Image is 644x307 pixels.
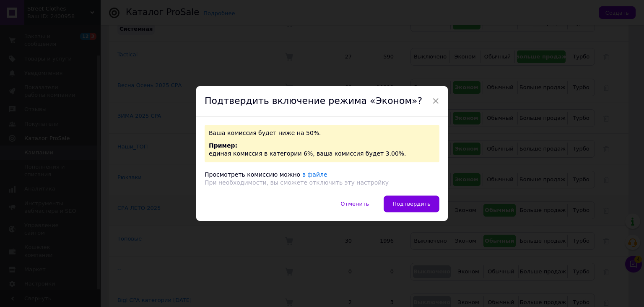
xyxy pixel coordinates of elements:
[205,171,300,178] span: Просмотреть комиссию можно
[392,201,431,207] span: Подтвердить
[209,130,321,136] span: Ваша комиссия будет ниже на 50%.
[340,201,369,207] span: Отменить
[205,179,389,186] span: При необходимости, вы сможете отключить эту настройку
[384,196,439,212] button: Подтвердить
[332,196,378,212] button: Отменить
[209,150,406,157] span: единая комиссия в категории 6%, ваша комиссия будет 3.00%.
[302,171,327,178] a: в файле
[209,142,237,149] span: Пример:
[196,86,448,116] div: Подтвердить включение режима «Эконом»?
[432,94,439,108] span: ×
